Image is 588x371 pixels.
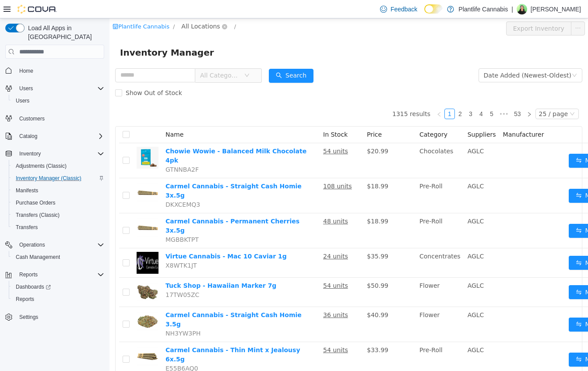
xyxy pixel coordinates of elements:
span: / [63,5,65,11]
span: Transfers [12,222,104,233]
a: Cash Management [12,252,63,262]
a: Adjustments (Classic) [12,161,70,171]
div: 25 / page [430,91,458,100]
nav: Complex example [5,60,104,346]
i: icon: down [462,54,468,60]
span: Inventory Manager [11,27,110,41]
i: icon: shop [3,5,9,11]
li: 2 [345,90,356,101]
button: Inventory [2,148,108,160]
button: Users [9,95,108,107]
span: Transfers [16,224,38,231]
span: $33.99 [257,328,279,335]
a: Dashboards [9,281,108,293]
button: Inventory [16,148,44,159]
a: Purchase Orders [12,198,59,208]
button: Settings [2,311,108,323]
button: icon: swapMove [459,267,500,281]
span: Inventory Manager (Classic) [16,175,81,182]
span: $50.99 [257,264,279,271]
a: Inventory Manager (Classic) [12,173,85,184]
span: X8WTK1JT [56,244,88,251]
td: Flower [306,259,355,289]
td: Concentrates [306,230,355,259]
a: Carmel Cannabis - Straight Cash Homie 3x.5g [56,164,192,180]
span: Suppliers [358,113,387,120]
u: 24 units [214,234,239,241]
td: Chocolates [306,125,355,160]
span: Settings [16,311,104,322]
span: Catalog [19,133,37,140]
span: Show Out of Stock [13,71,76,78]
span: AGLC [358,164,375,171]
a: Manifests [12,185,42,196]
button: Transfers (Classic) [9,209,108,221]
span: Inventory Manager (Classic) [12,173,104,184]
button: Manifests [9,184,108,197]
a: Reports [12,294,38,304]
a: icon: shopPlantlife Cannabis [3,5,60,11]
span: Adjustments (Classic) [16,163,67,170]
p: Plantlife Cannabis [458,4,508,14]
span: All Categories [91,53,130,61]
button: Reports [2,269,108,281]
button: Reports [9,293,108,305]
a: Carmel Cannabis - Thin Mint x Jealousy 6x.5g [56,328,191,344]
button: icon: swapMove [459,237,500,251]
span: Category [310,113,338,120]
span: Home [16,65,104,76]
button: Customers [2,112,108,125]
span: $20.99 [257,129,279,136]
span: Inventory [19,150,41,157]
a: 4 [367,91,377,100]
a: Home [16,66,37,76]
p: | [511,4,513,14]
span: NH3YW3PH [56,311,91,318]
a: Dashboards [12,282,54,292]
a: Transfers [12,222,41,233]
span: Manifests [16,187,38,194]
u: 108 units [214,164,243,171]
span: DKXCEMQ3 [56,183,91,190]
button: Users [16,83,36,94]
img: Carmel Cannabis - Straight Cash Homie 3.5g hero shot [27,292,49,314]
span: Settings [19,314,38,321]
span: 17TW05ZC [56,273,90,280]
span: AGLC [358,129,375,136]
button: Operations [16,240,49,250]
i: icon: down [460,93,465,99]
span: Inventory [16,148,104,159]
u: 54 units [214,328,239,335]
span: Adjustments (Classic) [12,161,104,171]
button: Users [2,82,108,95]
span: Users [12,95,104,106]
span: In Stock [214,113,238,120]
li: 53 [401,90,415,101]
span: Feedback [391,5,417,14]
li: 5 [377,90,387,101]
span: Transfers (Classic) [12,210,104,220]
a: Carmel Cannabis - Permanent Cherries 3x.5g [56,199,190,216]
span: $18.99 [257,199,279,206]
span: Users [19,85,33,92]
span: Price [257,113,272,120]
img: Carmel Cannabis - Straight Cash Homie 3x.5g hero shot [27,163,49,185]
button: Catalog [2,130,108,142]
span: MGBBKTPT [56,218,89,225]
span: Customers [16,113,104,124]
td: Flower [306,289,355,324]
button: icon: swapMove [459,170,500,184]
span: Reports [19,271,38,278]
li: 1315 results [283,90,321,101]
span: Name [56,113,74,120]
li: 3 [356,90,366,101]
button: icon: swapMove [459,299,500,313]
span: Customers [19,115,45,122]
span: Purchase Orders [12,198,104,208]
td: Pre-Roll [306,195,355,230]
span: $35.99 [257,234,279,241]
a: Customers [16,113,48,124]
img: Carmel Cannabis - Thin Mint x Jealousy 6x.5g hero shot [27,327,49,349]
a: Feedback [377,0,421,18]
a: 53 [402,91,414,100]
